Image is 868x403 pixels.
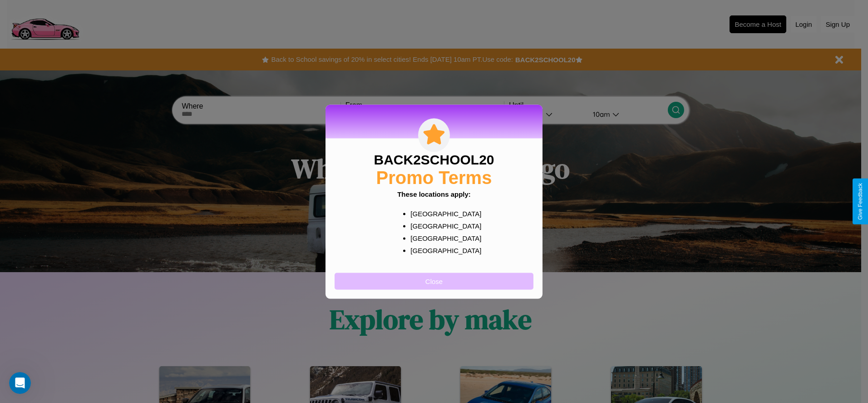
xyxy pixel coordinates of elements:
p: [GEOGRAPHIC_DATA] [410,232,475,244]
button: Close [335,273,533,289]
p: [GEOGRAPHIC_DATA] [410,219,475,232]
b: These locations apply: [397,190,471,198]
p: [GEOGRAPHIC_DATA] [410,207,475,219]
h2: Promo Terms [376,167,492,188]
p: [GEOGRAPHIC_DATA] [410,244,475,256]
iframe: Intercom live chat [9,372,31,394]
div: Give Feedback [857,183,863,220]
h3: BACK2SCHOOL20 [374,152,494,167]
